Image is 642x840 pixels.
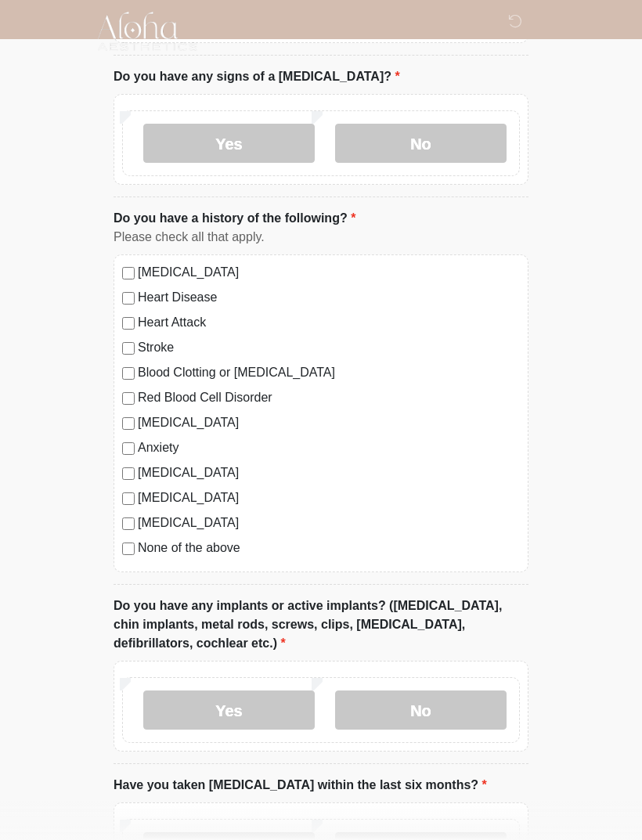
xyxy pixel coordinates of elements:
input: [MEDICAL_DATA] [122,267,135,279]
label: [MEDICAL_DATA] [138,263,520,282]
input: Red Blood Cell Disorder [122,392,135,405]
label: [MEDICAL_DATA] [138,488,520,507]
label: Do you have a history of the following? [114,209,355,228]
label: Blood Clotting or [MEDICAL_DATA] [138,363,520,382]
input: None of the above [122,543,135,555]
input: Heart Attack [122,317,135,330]
label: Heart Disease [138,288,520,307]
img: Aloha Aesthetics Logo [98,12,197,51]
label: Do you have any signs of a [MEDICAL_DATA]? [114,67,400,86]
div: Please check all that apply. [114,228,528,247]
input: Blood Clotting or [MEDICAL_DATA] [122,367,135,380]
input: [MEDICAL_DATA] [122,492,135,505]
label: Stroke [138,338,520,357]
label: Have you taken [MEDICAL_DATA] within the last six months? [114,776,487,795]
label: Heart Attack [138,313,520,332]
label: [MEDICAL_DATA] [138,413,520,432]
label: No [335,690,507,730]
label: Yes [143,124,315,163]
label: Anxiety [138,438,520,457]
label: None of the above [138,539,520,557]
label: [MEDICAL_DATA] [138,463,520,482]
label: Red Blood Cell Disorder [138,388,520,407]
label: Yes [143,690,315,730]
label: [MEDICAL_DATA] [138,514,520,532]
input: [MEDICAL_DATA] [122,467,135,480]
input: Stroke [122,342,135,355]
label: Do you have any implants or active implants? ([MEDICAL_DATA], chin implants, metal rods, screws, ... [114,597,528,653]
label: No [335,124,507,163]
input: [MEDICAL_DATA] [122,517,135,530]
input: Heart Disease [122,292,135,305]
input: [MEDICAL_DATA] [122,417,135,430]
input: Anxiety [122,442,135,455]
